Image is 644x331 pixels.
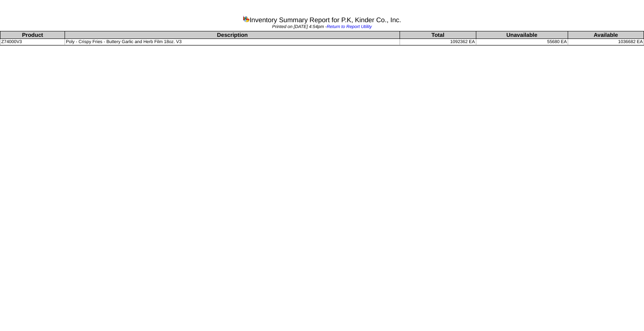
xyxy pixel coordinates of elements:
[400,39,476,45] td: 1092362 EA
[0,31,65,39] th: Product
[0,39,65,45] td: Z74000V3
[568,31,644,39] th: Available
[568,39,644,45] td: 1036682 EA
[65,39,400,45] td: Poly - Crispy Fries - Buttery Garlic and Herb Film 18oz. V3
[327,24,372,29] a: Return to Report Utility
[400,31,476,39] th: Total
[243,15,249,22] img: graph.gif
[476,39,568,45] td: 55680 EA
[65,31,400,39] th: Description
[476,31,568,39] th: Unavailable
